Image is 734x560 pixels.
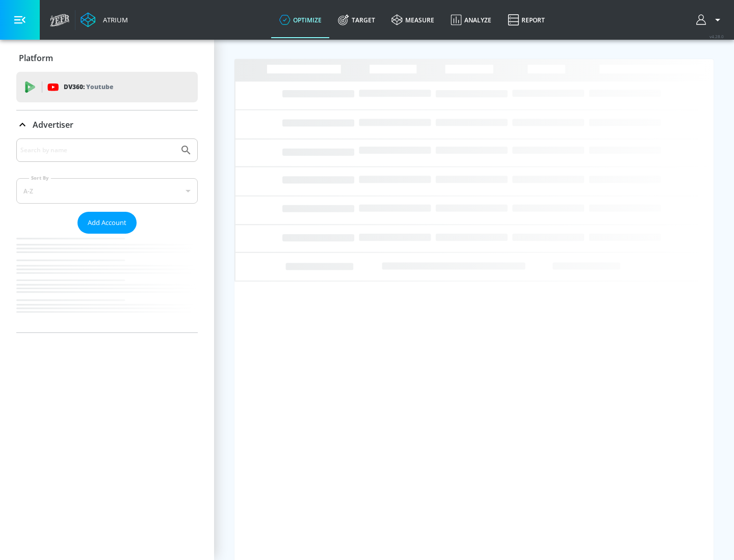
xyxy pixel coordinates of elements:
div: Advertiser [16,110,198,139]
p: Advertiser [33,119,73,130]
a: Analyze [442,2,500,38]
a: Target [330,2,383,38]
div: A-Z [16,178,198,204]
div: Platform [16,44,198,72]
a: Report [500,2,553,38]
div: Advertiser [16,138,198,332]
a: Atrium [81,12,128,27]
label: Sort By [29,175,51,181]
div: Atrium [99,15,128,24]
div: DV360: Youtube [16,72,198,102]
p: DV360: [64,81,113,93]
a: measure [383,2,442,38]
input: Search by name [20,144,175,157]
p: Platform [19,52,53,64]
button: Add Account [77,212,137,234]
p: Youtube [86,81,113,92]
a: optimize [271,2,330,38]
span: Add Account [88,217,126,229]
span: v 4.28.0 [710,34,724,39]
nav: list of Advertiser [16,234,198,332]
